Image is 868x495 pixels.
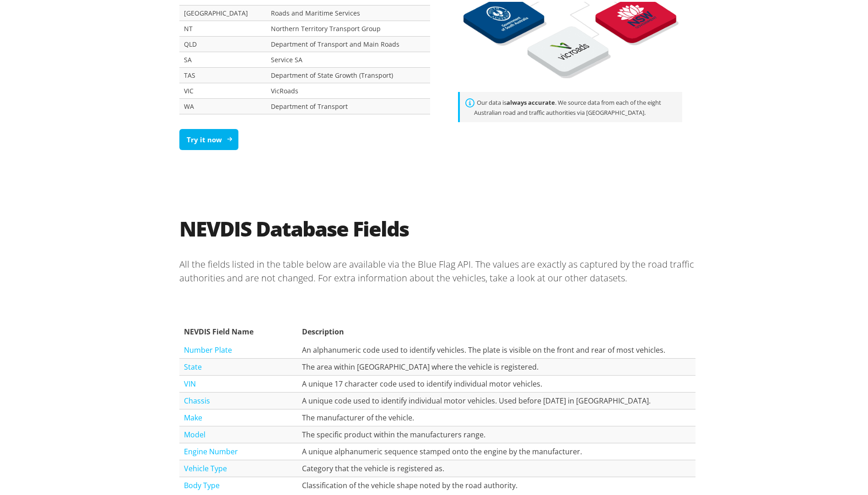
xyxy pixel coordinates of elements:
[179,50,266,65] td: SA
[179,127,238,149] a: Try it now
[297,320,695,340] th: Description
[297,458,695,475] td: Category that the vehicle is registered as.
[266,34,430,50] td: Department of Transport and Main Roads
[184,377,196,387] a: VIN
[266,65,430,81] td: Department of State Growth (Transport)
[179,19,266,34] td: NT
[297,441,695,458] td: A unique alphanumeric sequence stamped onto the engine by the manufacturer.
[297,408,695,425] td: The manufacturer of the vehicle.
[266,50,430,65] td: Service SA
[266,97,430,112] td: Department of Transport
[266,3,430,19] td: Roads and Maritime Services
[266,81,430,97] td: VicRoads
[184,445,238,455] a: Engine Number
[184,343,232,353] a: Number Plate
[179,214,695,239] h2: NEVDIS Database Fields
[266,19,430,34] td: Northern Territory Transport Group
[458,90,682,120] div: Our data is . We source data from each of the eight Australian road and traffic authorities via [...
[184,462,227,472] a: Vehicle Type
[179,81,266,97] td: VIC
[297,425,695,441] td: The specific product within the manufacturers range.
[297,374,695,391] td: A unique 17 character code used to identify individual motor vehicles.
[184,479,220,489] a: Body Type
[507,97,555,105] strong: always accurate
[179,97,266,112] td: WA
[297,475,695,492] td: Classification of the vehicle shape noted by the road authority.
[184,428,205,438] a: Model
[297,357,695,374] td: The area within [GEOGRAPHIC_DATA] where the vehicle is registered.
[184,360,202,370] a: State
[179,65,266,81] td: TAS
[179,248,695,291] p: All the fields listed in the table below are available via the Blue Flag API. The values are exac...
[297,391,695,408] td: A unique code used to identify individual motor vehicles. Used before [DATE] in [GEOGRAPHIC_DATA].
[297,340,695,357] td: An alphanumeric code used to identify vehicles. The plate is visible on the front and rear of mos...
[179,320,297,340] th: NEVDIS Field Name
[184,411,202,421] a: Make
[179,3,266,19] td: [GEOGRAPHIC_DATA]
[184,394,210,404] a: Chassis
[179,34,266,50] td: QLD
